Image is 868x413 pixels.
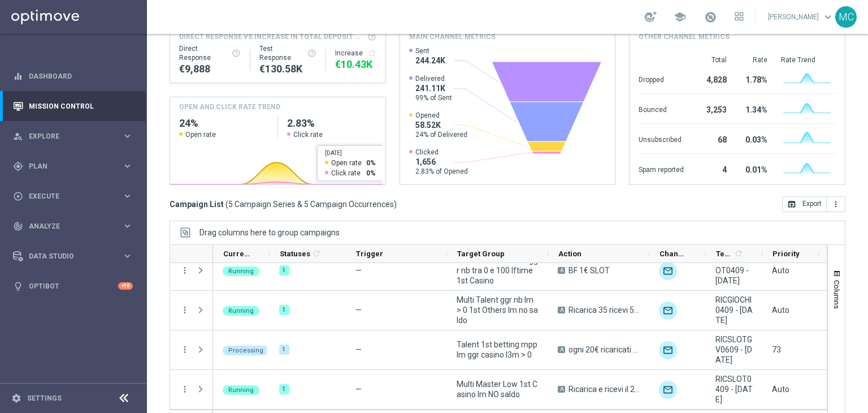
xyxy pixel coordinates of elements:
[558,346,565,353] span: A
[12,222,133,231] button: track_changes Analyze keyboard_arrow_right
[415,167,468,176] span: 2.83% of Opened
[568,345,640,355] span: ogni 20€ ricaricati ricevi 2€ Slot e Gratta e Vinci fino a 10€
[279,384,289,394] div: 1
[457,379,539,399] span: Multi Master Low 1st Casino lm NO saldo
[29,223,122,230] span: Analyze
[12,72,133,81] button: equalizer Dashboard
[715,374,753,405] span: RICSLOT0409 - 2025-09-07
[13,191,23,201] i: play_circle_outline
[179,62,241,76] div: €9,888
[356,249,383,258] span: Trigger
[659,302,677,320] img: Optimail
[293,130,323,139] span: Click rate
[659,341,677,359] img: Optimail
[409,32,496,42] h4: Main channel metrics
[228,199,394,209] span: 5 Campaign Series & 5 Campaign Occurrences
[772,385,789,394] span: Auto
[11,393,21,403] i: settings
[170,199,397,209] h3: Campaign List
[415,157,468,167] span: 1,656
[558,267,565,274] span: A
[659,249,687,258] span: Channel
[568,265,610,276] span: BF 1€ SLOT
[29,133,122,140] span: Explore
[787,200,796,209] i: open_in_browser
[639,32,730,42] h4: Other channel metrics
[415,74,452,83] span: Delivered
[740,55,767,64] div: Rate
[772,306,789,315] span: Auto
[228,386,254,394] span: Running
[697,130,727,148] div: 68
[415,130,467,139] span: 24% of Delivered
[13,221,122,231] div: Analyze
[122,221,133,231] i: keyboard_arrow_right
[180,384,190,394] button: more_vert
[13,251,122,261] div: Data Studio
[118,282,133,290] div: +10
[13,91,133,121] div: Mission Control
[180,345,190,355] button: more_vert
[827,196,845,212] button: more_vert
[367,49,376,58] i: refresh
[659,381,677,399] img: Optimail
[697,70,727,88] div: 4,828
[715,255,753,286] span: BONUSSLOT0409 - 2025-09-07
[223,305,259,316] colored-tag: Running
[279,345,289,355] div: 1
[122,191,133,201] i: keyboard_arrow_right
[13,271,133,301] div: Optibot
[659,262,677,280] div: Optimail
[12,102,133,111] button: Mission Control
[12,162,133,171] button: gps_fixed Plan keyboard_arrow_right
[772,249,800,258] span: Priority
[355,266,362,275] span: —
[822,11,834,23] span: keyboard_arrow_down
[312,249,321,258] i: refresh
[228,268,254,275] span: Running
[568,305,640,315] span: Ricarica 35 ricevi 5€ tutti i giochi, ricarica 70€ ricevi 10€
[740,70,767,88] div: 1.78%
[355,345,362,354] span: —
[122,251,133,261] i: keyboard_arrow_right
[716,249,732,258] span: Templates
[223,249,250,258] span: Current Status
[12,192,133,201] div: play_circle_outline Execute keyboard_arrow_right
[29,163,122,170] span: Plan
[772,345,781,354] span: 73
[740,100,767,118] div: 1.34%
[335,49,376,58] div: Increase
[415,148,468,157] span: Clicked
[180,305,190,315] button: more_vert
[179,44,241,62] div: Direct Response
[223,384,259,395] colored-tag: Running
[27,395,62,402] a: Settings
[225,199,228,209] span: (
[12,282,133,291] button: lightbulb Optibot +10
[832,280,841,309] span: Columns
[199,228,340,237] span: Drag columns here to group campaigns
[29,193,122,200] span: Execute
[228,347,263,354] span: Processing
[13,221,23,231] i: track_changes
[12,132,133,141] button: person_search Explore keyboard_arrow_right
[639,100,684,118] div: Bounced
[558,249,581,258] span: Action
[715,334,753,365] span: RICSLOTGV0609 - 2025-09-06
[280,249,310,258] span: Statuses
[568,384,640,394] span: Ricarica e ricevi il 20% fino a 100€ Slot
[772,266,789,275] span: Auto
[639,130,684,148] div: Unsubscribed
[29,61,133,91] a: Dashboard
[781,55,836,64] div: Rate Trend
[13,131,23,141] i: person_search
[310,247,321,260] span: Calculate column
[394,199,397,209] span: )
[259,62,316,76] div: €130,584
[457,255,539,286] span: Churn 0-12M Talent ggr nb tra 0 e 100 lftime 1st Casino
